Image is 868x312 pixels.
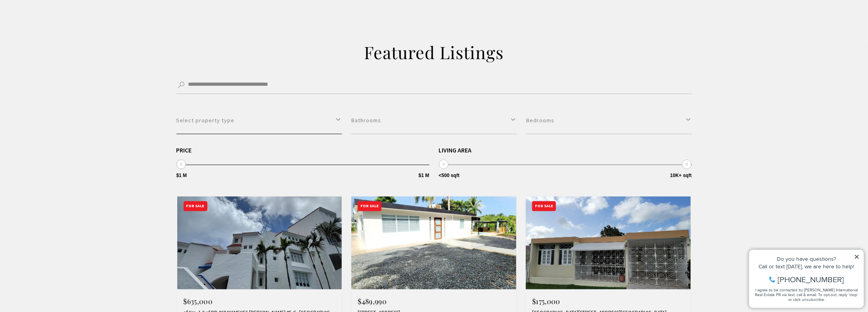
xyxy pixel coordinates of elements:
span: [PHONE_NUMBER] [33,37,99,45]
div: Do you have questions? [8,18,115,23]
div: Call or text [DATE], we are here to help! [8,25,115,31]
span: $175,000 [532,297,560,306]
img: For Sale [526,196,691,289]
span: I agree to be contacted by [PERSON_NAME] International Real Estate PR via text, call & email. To ... [10,49,113,64]
span: $489,990 [358,297,387,306]
span: $1 M [419,173,429,178]
div: For Sale [184,201,207,211]
div: For Sale [358,201,381,211]
span: 10K+ sqft [670,173,692,178]
div: For Sale [532,201,556,211]
img: For Sale [351,196,516,289]
button: Select property type [176,107,342,134]
button: Bathrooms [351,107,517,134]
button: Bedrooms [526,107,692,134]
span: <500 sqft [439,173,460,178]
input: Search by Address, City, or Neighborhood [176,76,692,94]
h2: Featured Listings [217,41,651,64]
span: $1 M [176,173,187,178]
span: $635,000 [184,297,213,306]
